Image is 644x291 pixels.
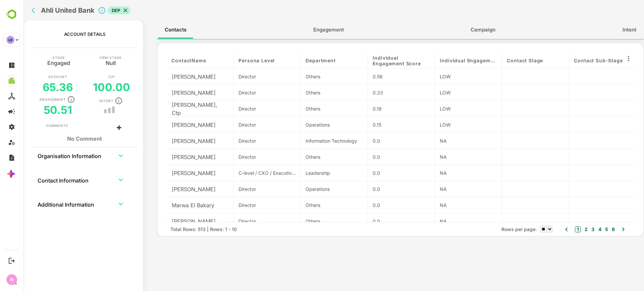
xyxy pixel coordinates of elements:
[84,7,101,14] span: DEP
[215,186,272,193] div: Director
[290,25,320,34] span: Engagement
[22,123,45,129] div: Comments
[282,89,339,96] div: Others
[416,186,474,193] div: NA
[416,58,474,63] span: Individual Engagement Level
[6,36,14,44] div: LE
[282,121,339,128] div: Operations
[14,147,86,163] th: Organisation Information
[282,58,312,63] span: Department
[559,226,564,233] button: 2
[282,105,339,112] div: Others
[41,31,82,37] p: Account Details
[349,73,407,80] div: 0.56
[6,5,16,15] button: back
[29,56,41,59] p: Stage
[147,226,213,233] div: Total Rows: 513 | Rows: 1 - 10
[416,153,474,160] div: NA
[349,137,407,144] div: 0.0
[148,137,192,145] p: [PERSON_NAME]
[349,153,407,160] div: 0.0
[587,226,591,233] button: 6
[84,6,107,14] div: DEP
[148,185,192,193] p: [PERSON_NAME]
[16,98,43,101] p: Engagement
[349,89,407,96] div: 0.33
[349,55,407,66] span: Individual Engagement Score
[20,103,49,117] h5: 50.51
[215,153,272,160] div: Director
[573,226,578,233] button: 4
[349,121,407,128] div: 0.15
[148,101,194,117] p: [PERSON_NAME], Ctp
[215,121,272,128] div: Director
[76,56,98,59] p: CRM Stage
[215,105,272,112] div: Director
[483,58,520,63] span: Contact Stage
[14,172,86,188] th: Contact Information
[349,218,407,225] div: 0.0
[148,217,192,225] p: [PERSON_NAME]
[416,218,474,225] div: NA
[478,226,513,233] span: Rows per page:
[6,274,17,285] div: N
[3,8,20,21] img: BambooboxLogoMark.f1c84d78b4c51b1a7b5f700c9845e183.svg
[416,105,474,112] div: LOW
[85,75,91,78] p: ICP
[148,201,191,209] p: Marwa El Bakary
[580,226,585,233] button: 5
[282,202,339,209] div: Others
[92,109,94,111] button: trend
[75,99,90,102] p: Intent
[92,151,102,161] button: expand row
[416,89,474,96] div: LOW
[148,89,192,97] p: [PERSON_NAME]
[215,218,272,225] div: Director
[349,202,407,209] div: 0.0
[349,169,407,176] div: 0.0
[215,89,272,96] div: Director
[416,137,474,144] div: NA
[349,186,407,193] div: 0.0
[282,218,339,225] div: Others
[148,73,192,81] p: [PERSON_NAME]
[447,25,472,34] span: Campaign
[416,202,474,209] div: NA
[416,73,474,80] div: LOW
[282,137,339,144] div: Information Technology
[282,73,339,80] div: Others
[215,169,272,176] div: C-level / CXO / Executive / C-Suite
[24,59,47,65] h5: Engaged
[148,169,192,177] p: [PERSON_NAME]
[92,175,102,185] button: expand row
[148,121,192,129] p: [PERSON_NAME]
[25,75,44,78] p: Account
[416,169,474,176] div: NA
[14,147,109,220] table: collapsible table
[17,6,71,14] h2: Ahli United Bank
[74,6,83,14] svg: Click to close Account details panel
[551,226,557,232] button: 1
[1,22,1,219] button: back
[69,81,107,94] h5: 100.00
[215,58,251,63] span: Persona Level
[550,58,599,63] span: Contact Sub-Stage
[215,73,272,80] div: Director
[92,199,102,209] button: expand row
[215,202,272,209] div: Director
[215,137,272,144] div: Director
[22,136,100,142] h1: No Comment
[566,226,571,233] button: 3
[82,59,92,65] h5: Null
[133,21,621,39] div: full width tabs example
[282,186,339,193] div: Operations
[416,121,474,128] div: LOW
[14,196,86,212] th: Additional Information
[599,25,613,34] span: Intent
[282,169,339,176] div: Leadership
[19,81,50,94] h5: 65.36
[148,58,182,63] span: contactName
[141,25,163,34] span: Contacts
[148,153,192,161] p: [PERSON_NAME]
[349,105,407,112] div: 0.16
